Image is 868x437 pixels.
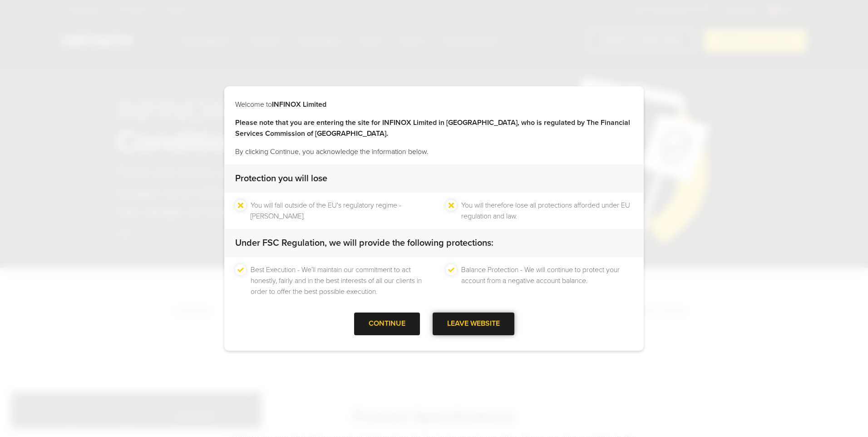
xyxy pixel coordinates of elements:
[251,200,422,222] li: You will fall outside of the EU's regulatory regime - [PERSON_NAME].
[235,173,327,184] strong: Protection you will lose
[235,238,493,248] strong: Under FSC Regulation, we will provide the following protections:
[251,264,422,297] li: Best Execution - We’ll maintain our commitment to act honestly, fairly and in the best interests ...
[461,264,633,297] li: Balance Protection - We will continue to protect your account from a negative account balance.
[433,313,514,335] div: LEAVE WEBSITE
[235,146,633,157] p: By clicking Continue, you acknowledge the information below.
[235,99,633,110] p: Welcome to
[354,313,420,335] div: CONTINUE
[272,100,326,109] strong: INFINOX Limited
[235,118,630,138] strong: Please note that you are entering the site for INFINOX Limited in [GEOGRAPHIC_DATA], who is regul...
[461,200,633,222] li: You will therefore lose all protections afforded under EU regulation and law.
